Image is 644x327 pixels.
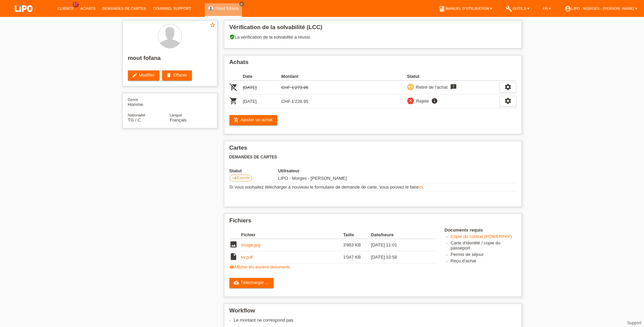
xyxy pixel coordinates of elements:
td: 3'983 KB [343,239,371,251]
a: account_circleLIPO - Morges - [PERSON_NAME] ▾ [561,6,641,10]
a: mout fofana [215,6,239,11]
th: Utilisateur [278,168,393,173]
i: cloud_upload [234,280,239,285]
li: Permis de séjour [451,252,516,258]
th: Date/heure [371,231,426,239]
a: add_shopping_cartAjouter un achat [229,115,277,125]
i: info [430,97,439,104]
a: kv.pdf [241,255,253,260]
th: Statut [229,168,278,173]
h2: Workflow [229,307,516,318]
i: east [232,175,237,181]
td: 1'047 KB [343,251,371,263]
span: 09.08.2025 [278,176,347,181]
span: Togo / C / 02.02.2009 [128,117,141,123]
a: star_border [209,22,216,29]
td: [DATE] [243,94,282,108]
i: add_shopping_cart [234,117,239,123]
span: Nationalité [128,113,146,117]
i: settings [504,83,512,91]
h3: Demandes de cartes [229,155,516,160]
li: Carte d'identité / copie du passeport [451,240,516,252]
i: edit [132,72,137,78]
a: image.jpg [241,242,260,247]
i: book [439,5,445,12]
td: [DATE] 10:58 [371,251,426,263]
i: insert_drive_file [229,253,238,261]
a: Copie du contrat (POWERPAY) [451,234,512,239]
h2: Achats [229,59,516,69]
span: Exporte [237,176,250,180]
span: 17 [73,2,79,7]
td: [DATE] [243,81,282,94]
a: close [239,2,244,6]
a: Support [627,321,641,325]
i: POSP00025952 [229,83,238,91]
i: settings [504,97,512,105]
h2: Vérification de la solvabilité (LCC) [229,24,516,34]
td: CHF 1'228.95 [281,94,320,108]
a: visibilityAfficher les anciens documents [229,265,290,269]
i: POSP00026578 [229,97,238,105]
i: close [240,2,243,6]
th: Taille [343,231,371,239]
div: Rejeté [414,97,429,105]
i: close [408,98,413,103]
a: editModifier [128,70,159,81]
a: bookManuel d’utilisation ▾ [435,6,495,10]
th: Date [243,72,282,81]
a: buildOutils ▾ [502,6,532,10]
a: Demandes de cartes [99,6,150,10]
a: LIPO pay [7,14,41,19]
td: CHF 1'273.95 [281,81,320,94]
i: feedback [449,84,458,90]
td: Si vous souhaitez télécharger à nouveau le formulaire de demande de carte, vous pouvez le faire . [229,183,516,191]
th: Fichier [241,231,343,239]
i: visibility [229,265,234,269]
i: build [506,5,512,12]
a: ici [419,184,423,190]
div: Retiré de l‘achat [414,84,448,91]
i: delete [166,72,172,78]
i: star_border [209,22,216,28]
div: Homme [128,97,170,107]
div: La vérification de la solvabilité a réussi. [229,34,516,45]
li: Reçu d'achat [451,258,516,265]
li: Le montant ne correspond pas [234,318,516,323]
a: cloud_uploadTélécharger ... [229,278,274,288]
h2: Fichiers [229,217,516,227]
td: [DATE] 11:01 [371,239,426,251]
a: Achats [77,6,99,10]
i: account_circle [564,5,571,12]
i: verified_user [229,34,235,40]
th: Montant [281,72,320,81]
th: Statut [407,72,499,81]
span: Langue [170,113,182,117]
a: Courriel Support [150,6,195,10]
h4: Documents requis [445,227,516,233]
i: image [229,240,238,248]
h2: Cartes [229,145,516,155]
h2: mout fofana [128,55,212,65]
a: deleteEffacer [162,70,192,81]
i: undo [408,84,413,89]
span: Français [170,117,187,123]
span: Genre [128,97,138,102]
a: Clients [54,6,77,10]
a: FR ▾ [539,6,554,10]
